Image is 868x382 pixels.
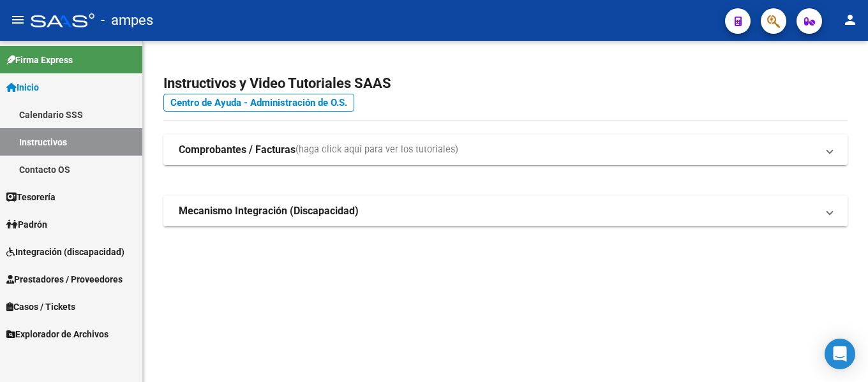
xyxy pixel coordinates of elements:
[6,300,75,314] span: Casos / Tickets
[163,71,848,96] h2: Instructivos y Video Tutoriales SAAS
[163,135,848,165] mat-expansion-panel-header: Comprobantes / Facturas(haga click aquí para ver los tutoriales)
[6,327,108,341] span: Explorador de Archivos
[6,272,123,286] span: Prestadores / Proveedores
[101,6,153,34] span: - ampes
[163,94,354,112] a: Centro de Ayuda - Administración de O.S.
[163,196,848,226] mat-expansion-panel-header: Mecanismo Integración (Discapacidad)
[6,53,73,67] span: Firma Express
[179,143,296,157] strong: Comprobantes / Facturas
[6,245,124,259] span: Integración (discapacidad)
[179,204,359,218] strong: Mecanismo Integración (Discapacidad)
[6,80,39,94] span: Inicio
[842,12,858,27] mat-icon: person
[6,217,47,231] span: Padrón
[296,143,458,157] span: (haga click aquí para ver los tutoriales)
[6,190,56,204] span: Tesorería
[10,12,26,27] mat-icon: menu
[825,339,855,369] div: Open Intercom Messenger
